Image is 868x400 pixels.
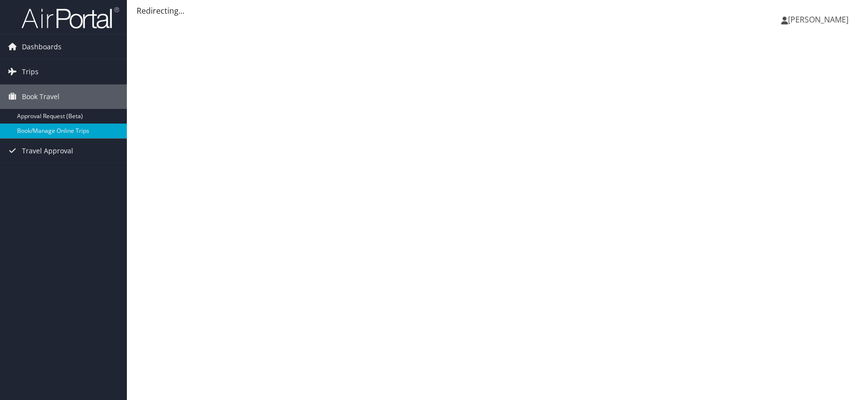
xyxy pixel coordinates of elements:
img: airportal-logo.png [21,6,119,29]
span: [PERSON_NAME] [788,14,848,25]
div: Redirecting... [137,5,858,17]
span: Travel Approval [22,139,73,163]
span: Book Travel [22,84,60,109]
a: [PERSON_NAME] [781,5,858,34]
span: Trips [22,60,39,84]
span: Dashboards [22,35,61,59]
